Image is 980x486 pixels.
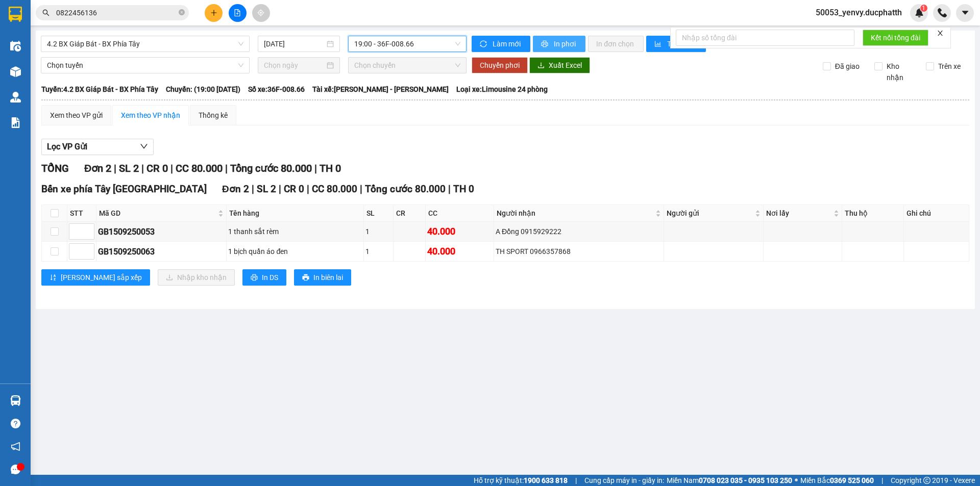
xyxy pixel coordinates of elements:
span: Miền Nam [667,475,792,486]
strong: 1900 633 818 [524,476,568,484]
sup: 1 [920,5,927,12]
th: Tên hàng [227,205,363,222]
span: 19:00 - 36F-008.66 [354,36,460,52]
span: ⚪️ [795,478,798,482]
span: file-add [234,9,241,16]
span: TH 0 [320,162,341,174]
span: search [42,9,50,16]
th: SL [364,205,394,222]
span: sort-ascending [50,274,57,282]
img: warehouse-icon [10,66,21,77]
button: sort-ascending[PERSON_NAME] sắp xếp [41,269,150,286]
span: Tổng cước 80.000 [230,162,312,174]
span: SL 2 [257,183,276,195]
button: downloadNhập kho nhận [158,269,235,286]
span: Chuyến: (19:00 [DATE]) [166,84,240,95]
input: Tìm tên, số ĐT hoặc mã đơn [56,7,177,18]
span: printer [251,274,258,282]
div: GB1509250063 [98,245,225,258]
button: file-add [229,4,247,22]
span: | [170,162,173,174]
div: Thống kê [199,110,228,121]
div: GB1509250053 [98,225,225,238]
span: 1 [922,5,925,12]
span: In phơi [554,38,577,49]
strong: 0369 525 060 [830,476,874,484]
span: close [937,30,944,37]
span: Người nhận [497,208,653,219]
span: 4.2 BX Giáp Bát - BX Phía Tây [47,36,243,52]
button: printerIn phơi [533,36,585,52]
span: In DS [262,272,278,283]
button: Chuyển phơi [472,57,528,73]
span: Kho nhận [883,61,918,83]
span: TH 0 [453,183,474,195]
span: sync [480,40,488,48]
span: Kết nối tổng đài [871,32,920,43]
input: Chọn ngày [264,60,325,71]
th: STT [67,205,96,222]
span: | [307,183,309,195]
img: logo-vxr [9,7,22,22]
span: down [140,142,148,150]
span: caret-down [961,8,970,17]
div: Xem theo VP nhận [121,110,180,121]
span: | [448,183,451,195]
div: 1 [365,226,391,237]
span: message [11,465,20,474]
span: aim [257,9,264,16]
span: Bến xe phía Tây [GEOGRAPHIC_DATA] [41,183,207,195]
span: Hỗ trợ kỹ thuật: [474,475,568,486]
strong: 0708 023 035 - 0935 103 250 [699,476,792,484]
span: | [252,183,254,195]
button: Lọc VP Gửi [41,139,154,155]
div: 1 thanh sắt rèm [228,226,361,237]
span: | [114,162,116,174]
td: GB1509250063 [96,242,227,262]
span: Mã GD [99,208,216,219]
img: warehouse-icon [10,41,21,52]
span: Chọn chuyến [354,58,460,73]
span: close-circle [179,8,185,18]
button: aim [252,4,270,22]
div: 40.000 [427,244,492,259]
button: plus [205,4,223,22]
span: Trên xe [934,61,965,72]
button: printerIn biên lai [294,269,351,286]
div: 1 bịch quần áo đen [228,246,361,257]
span: Tổng cước 80.000 [365,183,446,195]
div: 40.000 [427,224,492,239]
th: CC [426,205,494,222]
span: CC 80.000 [312,183,357,195]
button: Kết nối tổng đài [863,30,928,46]
span: Đã giao [831,61,864,72]
th: Ghi chú [904,205,969,222]
span: download [537,62,545,70]
button: In đơn chọn [588,36,644,52]
span: Cung cấp máy in - giấy in: [584,475,664,486]
span: Loại xe: Limousine 24 phòng [456,84,548,95]
span: [PERSON_NAME] sắp xếp [61,272,142,283]
img: solution-icon [10,117,21,128]
span: close-circle [179,9,185,15]
span: | [279,183,281,195]
span: CR 0 [284,183,304,195]
span: plus [210,9,217,16]
span: Đơn 2 [84,162,111,174]
span: Số xe: 36F-008.66 [248,84,305,95]
span: bar-chart [654,40,663,48]
span: printer [302,274,309,282]
img: icon-new-feature [915,8,924,17]
span: Miền Bắc [800,475,874,486]
span: Nơi lấy [766,208,831,219]
button: printerIn DS [242,269,286,286]
span: | [141,162,144,174]
img: warehouse-icon [10,92,21,103]
span: question-circle [11,419,20,428]
td: GB1509250053 [96,222,227,242]
span: TỔNG [41,162,69,174]
span: In biên lai [313,272,343,283]
div: TH SPORT 0966357868 [496,246,662,257]
button: downloadXuất Excel [529,57,590,73]
span: CC 80.000 [176,162,223,174]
